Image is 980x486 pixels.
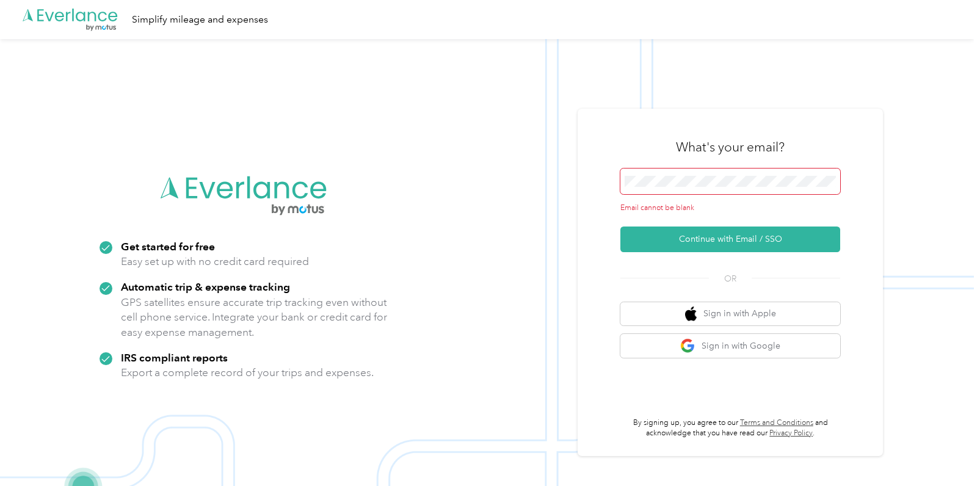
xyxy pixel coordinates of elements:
[121,240,215,253] strong: Get started for free
[620,334,840,358] button: google logoSign in with Google
[121,280,290,293] strong: Automatic trip & expense tracking
[132,12,268,27] div: Simplify mileage and expenses
[740,418,813,427] a: Terms and Conditions
[121,365,374,380] p: Export a complete record of your trips and expenses.
[709,272,752,285] span: OR
[121,295,388,340] p: GPS satellites ensure accurate trip tracking even without cell phone service. Integrate your bank...
[620,203,840,214] div: Email cannot be blank
[620,302,840,326] button: apple logoSign in with Apple
[680,338,695,354] img: google logo
[121,351,228,364] strong: IRS compliant reports
[620,418,840,439] p: By signing up, you agree to our and acknowledge that you have read our .
[685,306,697,322] img: apple logo
[769,429,813,438] a: Privacy Policy
[620,227,840,252] button: Continue with Email / SSO
[676,139,785,156] h3: What's your email?
[121,254,309,269] p: Easy set up with no credit card required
